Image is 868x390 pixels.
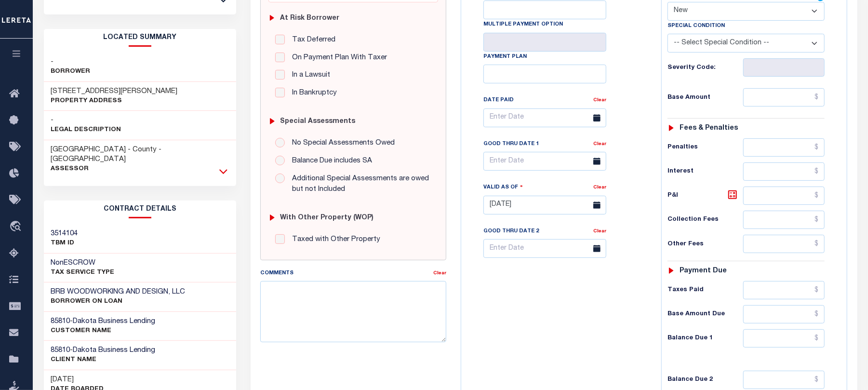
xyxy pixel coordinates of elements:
p: BORROWER ON LOAN [51,297,186,307]
h6: P&I [668,189,743,202]
label: On Payment Plan With Taxer [287,53,387,64]
span: 85810 [51,347,70,354]
h3: - [51,317,156,326]
input: Enter Date [483,239,606,258]
h6: Interest [668,168,743,175]
i: travel_explore [9,221,25,233]
h6: At Risk Borrower [280,14,340,23]
h2: LOCATED SUMMARY [44,29,237,47]
p: Assessor [51,164,229,174]
p: Legal Description [51,125,121,135]
label: Additional Special Assessments are owed but not Included [287,174,431,195]
input: $ [743,187,825,205]
p: CUSTOMER Name [51,326,156,336]
a: Clear [593,142,606,147]
a: Clear [593,98,606,103]
h6: Balance Due 2 [668,376,743,384]
input: $ [743,281,825,299]
label: No Special Assessments Owed [287,138,395,149]
h6: with Other Property (WOP) [280,214,374,222]
h3: - [51,57,91,67]
h3: [GEOGRAPHIC_DATA] - County - [GEOGRAPHIC_DATA] [51,145,229,164]
input: Enter Date [483,152,606,171]
input: $ [743,162,825,181]
input: Enter Date [483,196,606,215]
input: $ [743,88,825,107]
h6: Balance Due 1 [668,335,743,342]
label: Taxed with Other Property [287,234,380,245]
a: Clear [593,229,606,234]
label: Good Thru Date 1 [483,140,539,148]
input: $ [743,138,825,157]
h6: Taxes Paid [668,286,743,294]
p: Borrower [51,67,91,77]
h6: Penalties [668,144,743,151]
h6: Severity Code: [668,64,743,72]
input: $ [743,329,825,348]
h2: CONTRACT details [44,201,237,218]
span: Dakota Business Lending [73,347,156,354]
h6: Payment due [680,267,727,275]
h3: [DATE] [51,375,104,385]
h3: [STREET_ADDRESS][PERSON_NAME] [51,87,178,96]
label: Valid as Of [483,183,523,192]
input: Enter Date [483,108,606,127]
h6: Base Amount [668,94,743,102]
label: In a Lawsuit [287,70,330,81]
p: TBM ID [51,239,78,248]
h6: Other Fees [668,241,743,248]
h3: BRB WOODWORKING AND DESIGN, LLC [51,287,186,297]
label: Tax Deferred [287,35,335,46]
input: $ [743,371,825,389]
h6: Base Amount Due [668,310,743,318]
h6: Collection Fees [668,216,743,224]
label: Comments [260,269,294,278]
p: CLIENT Name [51,355,156,365]
label: Balance Due includes SA [287,156,372,167]
h6: Special Assessments [280,118,356,126]
p: Property Address [51,96,178,106]
input: $ [743,235,825,253]
span: 85810 [51,318,70,325]
h3: - [51,116,121,125]
h6: Fees & Penalties [680,124,738,133]
h3: 3514104 [51,229,78,239]
p: Tax Service Type [51,268,115,278]
label: Payment Plan [483,53,527,61]
h3: - [51,346,156,355]
label: In Bankruptcy [287,88,337,99]
span: Dakota Business Lending [73,318,156,325]
input: $ [743,211,825,229]
input: $ [743,305,825,323]
a: Clear [593,185,606,190]
label: Date Paid [483,96,514,105]
label: Multiple Payment Option [483,21,563,29]
label: Special Condition [668,22,725,30]
a: Clear [433,271,446,276]
h3: NonESCROW [51,258,115,268]
label: Good Thru Date 2 [483,228,539,236]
